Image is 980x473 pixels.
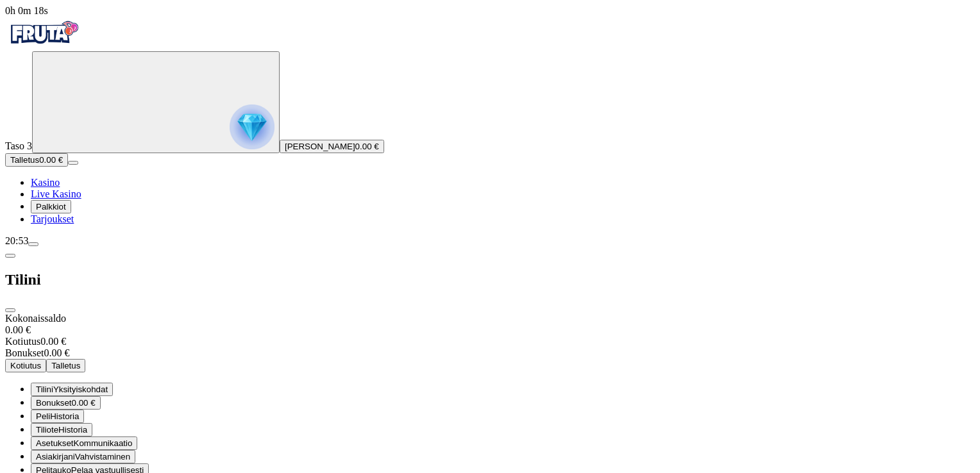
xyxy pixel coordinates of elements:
button: Talletus [46,359,85,372]
button: smiley iconBonukset0.00 € [31,396,101,410]
nav: Primary [5,17,975,225]
span: 0.00 € [39,155,63,165]
div: 0.00 € [5,336,975,347]
span: 0.00 € [72,398,96,408]
span: Tarjoukset [31,213,74,224]
span: Tilini [36,385,53,394]
span: Peli [36,411,50,421]
button: chevron-left icon [5,254,15,258]
span: Historia [50,411,79,421]
img: Fruta [5,17,82,49]
span: Bonukset [5,347,44,358]
button: [PERSON_NAME]0.00 € [280,140,384,153]
span: Kasino [31,177,60,188]
div: 0.00 € [5,324,975,336]
button: toggle iconAsetuksetKommunikaatio [31,436,137,450]
span: Yksityiskohdat [53,385,108,394]
span: Kommunikaatio [74,438,133,448]
button: user-circle iconTiliniYksityiskohdat [31,383,113,396]
span: Tiliote [36,425,58,435]
button: history iconPeliHistoria [31,410,84,423]
a: gift-inverted iconTarjoukset [31,213,74,224]
button: close [5,308,15,312]
a: Fruta [5,40,82,51]
span: user session time [5,5,48,16]
a: diamond iconKasino [31,177,60,188]
span: Historia [58,425,87,435]
div: Kokonaissaldo [5,313,975,336]
a: poker-chip iconLive Kasino [31,188,81,199]
div: 0.00 € [5,347,975,359]
button: menu [28,242,38,246]
button: transactions iconTilioteHistoria [31,423,92,436]
span: Vahvistaminen [75,452,130,461]
button: Talletusplus icon0.00 € [5,153,68,167]
span: [PERSON_NAME] [285,142,355,151]
span: Talletus [10,155,39,165]
button: reward progress [32,51,280,153]
span: Talletus [51,361,80,370]
button: Kotiutus [5,359,46,372]
span: Bonukset [36,398,72,408]
span: Live Kasino [31,188,81,199]
button: document iconAsiakirjaniVahvistaminen [31,450,135,463]
span: Asetukset [36,438,74,448]
button: reward iconPalkkiot [31,200,71,213]
span: Asiakirjani [36,452,75,461]
span: Taso 3 [5,140,32,151]
span: 20:53 [5,235,28,246]
img: reward progress [230,104,275,149]
span: Palkkiot [36,202,66,212]
h2: Tilini [5,271,975,288]
button: menu [68,161,78,165]
span: Kotiutus [5,336,40,347]
span: 0.00 € [355,142,379,151]
span: Kotiutus [10,361,41,370]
